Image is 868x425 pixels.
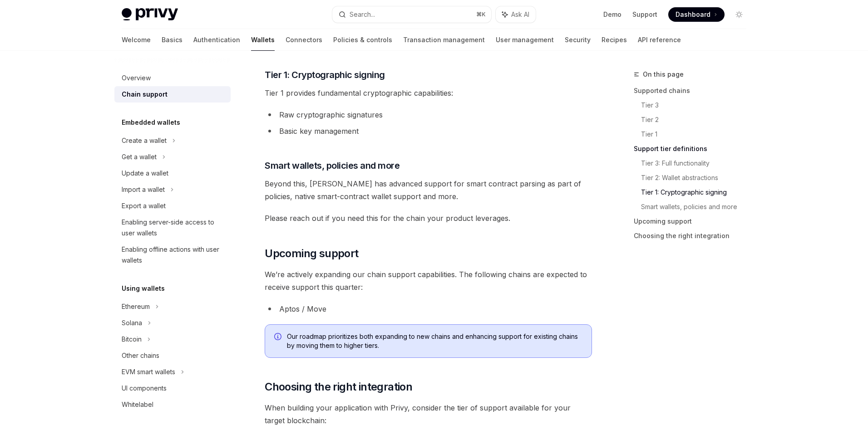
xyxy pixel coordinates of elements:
a: Enabling server-side access to user wallets [114,214,231,241]
span: Tier 1: Cryptographic signing [265,68,385,81]
a: API reference [638,29,681,51]
span: Our roadmap prioritizes both expanding to new chains and enhancing support for existing chains by... [287,332,582,350]
div: Chain support [122,89,168,100]
a: Update a wallet [114,165,231,181]
a: Basics [162,29,182,51]
a: Enabling offline actions with user wallets [114,241,231,269]
span: ⌘ K [476,11,486,18]
a: Chain support [114,86,231,103]
a: Welcome [122,29,151,51]
a: Recipes [602,29,627,51]
a: Demo [603,10,621,19]
a: Whitelabel [114,396,231,413]
span: We’re actively expanding our chain support capabilities. The following chains are expected to rec... [265,268,592,293]
div: Update a wallet [122,168,168,179]
a: Authentication [193,29,240,51]
span: Tier 1 provides fundamental cryptographic capabilities: [265,87,592,99]
div: Other chains [122,350,159,361]
div: Overview [122,73,151,83]
div: Ethereum [122,301,150,312]
a: Export a wallet [114,198,231,214]
button: Toggle dark mode [732,7,746,22]
div: Export a wallet [122,200,166,211]
span: Beyond this, [PERSON_NAME] has advanced support for smart contract parsing as part of policies, n... [265,177,592,203]
span: Choosing the right integration [265,380,412,394]
a: Connectors [286,29,322,51]
h5: Using wallets [122,283,165,294]
li: Basic key management [265,125,592,137]
a: Wallets [251,29,275,51]
a: Supported chains [634,83,754,98]
div: Solana [122,318,142,328]
a: Policies & controls [333,29,392,51]
a: Dashboard [668,7,725,22]
div: UI components [122,383,167,394]
svg: Info [274,333,283,342]
a: Support [632,10,657,19]
div: Enabling server-side access to user wallets [122,217,225,239]
span: Upcoming support [265,246,358,261]
li: Raw cryptographic signatures [265,108,592,121]
a: Upcoming support [634,214,754,229]
a: Other chains [114,347,231,364]
a: Smart wallets, policies and more [641,200,754,214]
div: Search... [350,9,375,20]
div: Whitelabel [122,399,153,410]
button: Search...⌘K [332,6,491,23]
div: Bitcoin [122,334,142,345]
a: Security [565,29,591,51]
a: Transaction management [403,29,485,51]
a: Choosing the right integration [634,229,754,243]
a: Tier 3 [641,98,754,112]
a: Tier 1: Cryptographic signing [641,185,754,200]
span: Please reach out if you need this for the chain your product leverages. [265,212,592,225]
button: Ask AI [496,6,536,23]
a: Overview [114,70,231,86]
div: EVM smart wallets [122,366,175,377]
span: On this page [643,69,684,80]
a: Tier 2: Wallet abstractions [641,171,754,185]
li: Aptos / Move [265,303,592,315]
a: Support tier definitions [634,142,754,156]
div: Get a wallet [122,151,157,162]
a: UI components [114,380,231,396]
a: Tier 2 [641,112,754,127]
div: Create a wallet [122,135,167,146]
a: Tier 1 [641,127,754,142]
span: Dashboard [676,10,710,19]
a: Tier 3: Full functionality [641,156,754,171]
div: Import a wallet [122,184,165,195]
div: Enabling offline actions with user wallets [122,244,225,266]
img: light logo [122,8,178,21]
a: User management [496,29,554,51]
span: Smart wallets, policies and more [265,159,399,172]
span: Ask AI [511,10,529,19]
h5: Embedded wallets [122,117,180,128]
